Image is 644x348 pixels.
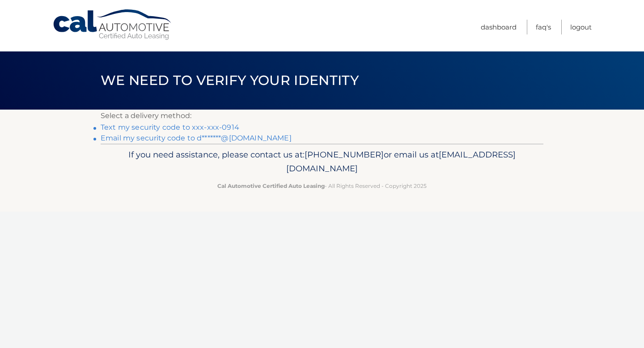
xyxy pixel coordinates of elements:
a: FAQ's [536,20,551,34]
p: Select a delivery method: [101,110,543,122]
strong: Cal Automotive Certified Auto Leasing [217,182,325,189]
a: Dashboard [481,20,517,34]
a: Logout [570,20,592,34]
p: - All Rights Reserved - Copyright 2025 [106,181,538,191]
span: We need to verify your identity [101,72,359,89]
span: [PHONE_NUMBER] [305,149,384,160]
a: Email my security code to d*******@[DOMAIN_NAME] [101,134,292,142]
a: Text my security code to xxx-xxx-0914 [101,123,239,132]
p: If you need assistance, please contact us at: or email us at [106,148,538,176]
a: Cal Automotive [52,9,173,41]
